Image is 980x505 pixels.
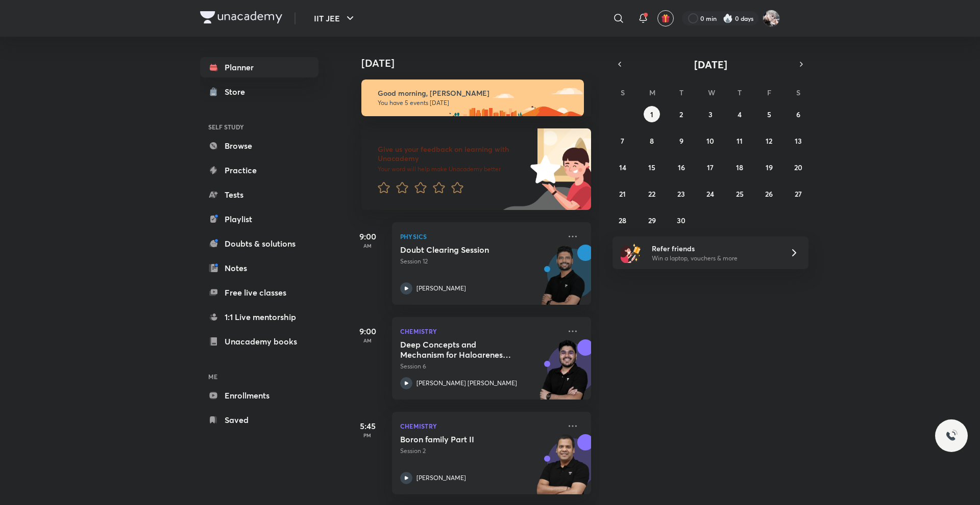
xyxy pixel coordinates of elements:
abbr: September 22, 2025 [648,189,655,199]
p: [PERSON_NAME] [416,284,466,293]
abbr: September 25, 2025 [736,189,744,199]
abbr: Friday [767,88,771,97]
a: Store [200,82,318,102]
p: AM [347,337,388,343]
button: September 11, 2025 [731,132,748,149]
h6: ME [200,368,318,385]
button: September 1, 2025 [644,106,660,122]
a: 1:1 Live mentorship [200,307,318,327]
abbr: September 30, 2025 [677,216,685,225]
p: [PERSON_NAME] [416,473,466,483]
h5: Deep Concepts and Mechanism for Haloarenes including MOPs, CPs and N-Rxns [400,339,527,360]
button: September 17, 2025 [702,159,719,175]
abbr: September 24, 2025 [706,189,714,199]
button: September 22, 2025 [644,185,660,202]
button: [DATE] [627,57,794,71]
button: September 29, 2025 [644,212,660,228]
h4: [DATE] [361,57,601,69]
abbr: Monday [649,88,655,97]
a: Doubts & solutions [200,233,318,254]
button: September 14, 2025 [615,159,631,175]
p: Chemistry [400,420,560,432]
h5: 9:00 [347,325,388,337]
abbr: September 29, 2025 [648,216,656,225]
p: [PERSON_NAME] [PERSON_NAME] [416,379,517,388]
abbr: September 16, 2025 [678,163,685,172]
abbr: September 11, 2025 [737,136,743,146]
abbr: September 2, 2025 [679,110,683,119]
abbr: September 17, 2025 [707,163,714,172]
abbr: Wednesday [708,88,715,97]
abbr: Thursday [738,88,742,97]
a: Company Logo [200,11,282,26]
abbr: September 23, 2025 [677,189,685,199]
p: Session 6 [400,362,560,371]
abbr: Saturday [796,88,800,97]
button: September 3, 2025 [702,106,719,122]
abbr: September 1, 2025 [650,110,653,119]
button: September 19, 2025 [761,159,777,175]
abbr: September 8, 2025 [650,136,654,146]
a: Tests [200,184,318,205]
button: September 30, 2025 [673,212,690,228]
img: referral [621,243,641,263]
button: September 28, 2025 [615,212,631,228]
abbr: September 5, 2025 [767,110,771,119]
button: September 5, 2025 [761,106,777,122]
a: Browse [200,136,318,156]
abbr: September 18, 2025 [736,163,743,172]
h6: Good morning, [PERSON_NAME] [378,89,575,98]
button: September 15, 2025 [644,159,660,175]
p: Win a laptop, vouchers & more [652,254,777,263]
p: PM [347,432,388,438]
abbr: September 26, 2025 [765,189,773,199]
button: September 13, 2025 [790,132,806,149]
a: Planner [200,57,318,77]
button: September 9, 2025 [673,132,690,149]
h6: Give us your feedback on learning with Unacademy [378,145,527,163]
abbr: Tuesday [679,88,683,97]
abbr: September 21, 2025 [619,189,626,199]
p: Your word will help make Unacademy better [378,165,527,173]
img: avatar [661,14,670,23]
p: Physics [400,230,560,243]
button: avatar [657,10,674,26]
h5: Boron family Part II [400,434,527,444]
abbr: September 15, 2025 [648,163,655,172]
a: Enrollments [200,385,318,406]
button: September 26, 2025 [761,185,777,202]
button: September 7, 2025 [615,132,631,149]
abbr: September 3, 2025 [708,110,713,119]
button: September 21, 2025 [615,185,631,202]
button: September 24, 2025 [702,185,719,202]
span: [DATE] [694,58,727,71]
button: September 4, 2025 [731,106,748,122]
abbr: September 6, 2025 [796,110,800,119]
h6: Refer friends [652,243,777,254]
img: Company Logo [200,11,282,23]
button: September 18, 2025 [731,159,748,175]
h5: 9:00 [347,230,388,243]
button: September 27, 2025 [790,185,806,202]
a: Practice [200,160,318,180]
button: September 6, 2025 [790,106,806,122]
a: Unacademy books [200,331,318,352]
img: Navin Raj [763,10,780,27]
abbr: September 28, 2025 [619,216,626,225]
abbr: September 4, 2025 [738,110,742,119]
button: September 2, 2025 [673,106,690,122]
button: September 20, 2025 [790,159,806,175]
button: September 25, 2025 [731,185,748,202]
a: Saved [200,410,318,430]
h6: SELF STUDY [200,118,318,136]
p: You have 5 events [DATE] [378,99,575,107]
img: unacademy [535,434,591,504]
abbr: September 14, 2025 [619,163,626,172]
abbr: September 27, 2025 [795,189,802,199]
abbr: September 9, 2025 [679,136,683,146]
img: unacademy [535,339,591,410]
img: feedback_image [496,128,591,210]
button: September 10, 2025 [702,132,719,149]
abbr: September 19, 2025 [766,163,773,172]
a: Playlist [200,209,318,229]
